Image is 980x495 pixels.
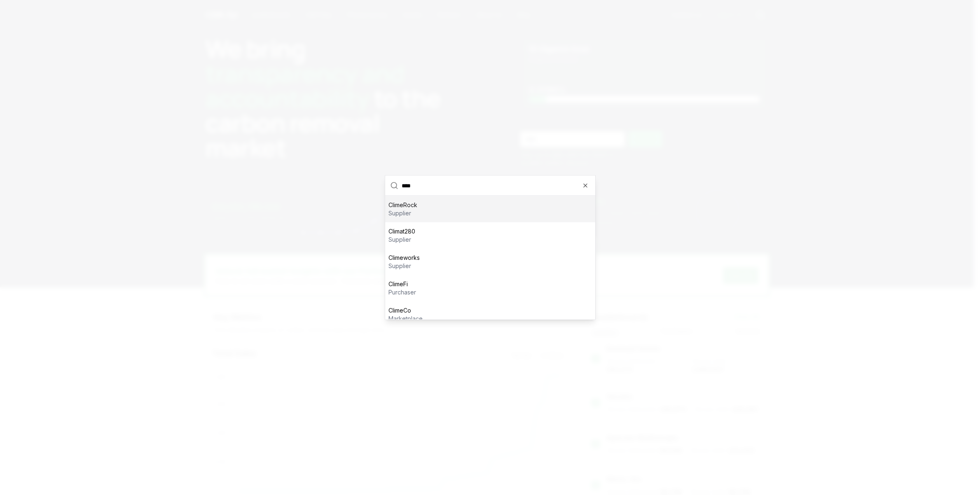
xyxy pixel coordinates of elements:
[388,315,423,323] p: marketplace
[388,288,416,297] p: purchaser
[388,236,415,244] p: supplier
[388,262,420,270] p: supplier
[388,201,417,209] p: ClimeRock
[388,306,423,315] p: ClimeCo
[388,280,416,288] p: ClimeFi
[388,227,415,236] p: Climat280
[388,209,417,217] p: supplier
[388,254,420,262] p: Climeworks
